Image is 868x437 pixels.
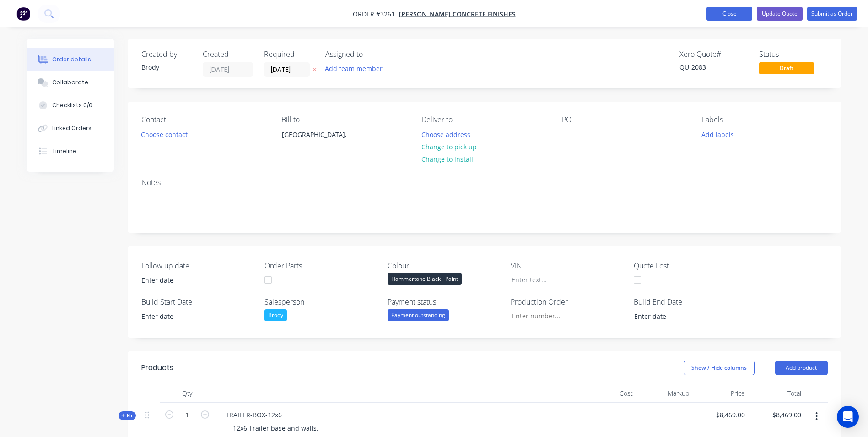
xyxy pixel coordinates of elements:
label: Build Start Date [141,296,256,307]
div: Products [141,362,173,373]
div: QU-2083 [679,62,748,72]
div: Order details [52,55,91,64]
div: [GEOGRAPHIC_DATA], [282,128,358,141]
div: Labels [702,115,827,124]
button: Change to install [416,153,478,165]
button: Order details [27,48,114,71]
label: Follow up date [141,260,256,271]
div: Created [203,50,253,59]
div: Created by [141,50,192,59]
div: Collaborate [52,78,88,87]
label: Quote Lost [634,260,748,271]
div: Hammertone Black - Paint [388,273,462,285]
input: Enter date [135,273,249,287]
div: Markup [636,384,693,403]
div: Brody [141,62,192,72]
button: Collaborate [27,71,114,94]
button: Add labels [697,128,739,140]
div: Notes [141,178,828,187]
div: Bill to [281,115,407,124]
button: Checklists 0/0 [27,94,114,117]
div: Deliver to [421,115,547,124]
div: Contact [141,115,267,124]
button: Choose contact [136,128,192,140]
div: Cost [581,384,637,403]
button: Close [706,7,752,21]
div: Linked Orders [52,124,92,132]
div: Status [759,50,828,59]
button: Add product [775,361,828,375]
div: Xero Quote # [679,50,748,59]
button: Update Quote [757,7,803,21]
input: Enter date [628,310,742,323]
div: Kit [119,411,136,420]
img: Factory [16,7,30,21]
button: Show / Hide columns [684,361,755,375]
div: Qty [160,384,215,403]
button: Choose address [416,128,475,140]
button: Change to pick up [416,141,481,153]
div: Required [264,50,314,59]
span: Kit [121,412,133,419]
div: Open Intercom Messenger [837,406,859,428]
div: Total [749,384,805,403]
div: PO [562,115,687,124]
input: Enter date [135,310,249,323]
button: Add team member [320,62,387,75]
button: Linked Orders [27,117,114,140]
div: Assigned to [325,50,417,59]
div: [GEOGRAPHIC_DATA], [274,128,366,157]
span: Order #3261 - [353,10,399,18]
a: [PERSON_NAME] Concrete Finishes [399,10,516,18]
label: Order Parts [264,260,379,271]
label: Payment status [388,296,502,307]
button: Timeline [27,140,114,163]
label: Colour [388,260,502,271]
button: Add team member [325,62,388,75]
input: Enter number... [504,309,625,323]
div: Checklists 0/0 [52,101,92,109]
div: Timeline [52,147,76,155]
label: Production Order [511,296,625,307]
label: Build End Date [634,296,748,307]
div: TRAILER-BOX-12x6 [218,408,289,421]
div: Payment outstanding [388,309,449,321]
label: Salesperson [264,296,379,307]
div: Brody [264,309,287,321]
label: VIN [511,260,625,271]
div: Price [693,384,749,403]
span: Draft [759,62,814,74]
button: Submit as Order [807,7,857,21]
